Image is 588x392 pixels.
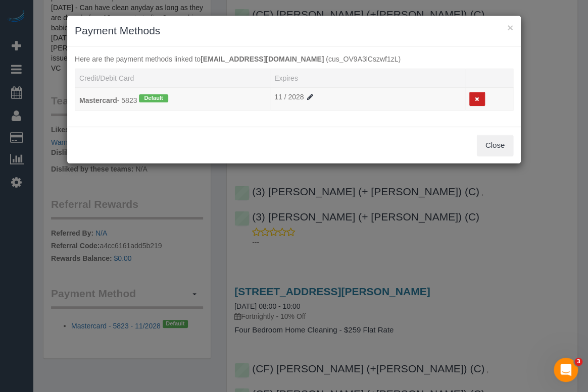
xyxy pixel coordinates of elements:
[554,358,578,382] iframe: Intercom live chat
[75,23,513,38] h3: Payment Methods
[139,94,168,102] span: Default
[75,54,513,64] p: Here are the payment methods linked to
[326,55,401,63] span: (cus_OV9A3lCszwf1zL)
[274,93,315,101] span: 11 / 2028
[67,16,521,163] sui-modal: Payment Methods
[79,96,117,104] strong: Mastercard
[507,22,513,33] button: ×
[477,135,513,156] button: Close
[574,358,582,366] span: 3
[270,87,465,110] td: Expired
[201,55,324,63] strong: [EMAIL_ADDRESS][DOMAIN_NAME]
[270,69,465,87] th: Expires
[75,87,270,110] td: Credit/Debit Card
[75,69,270,87] th: Credit/Debit Card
